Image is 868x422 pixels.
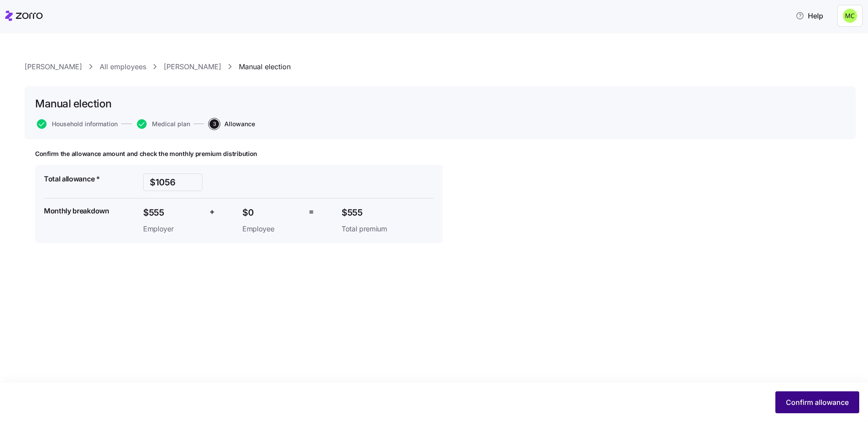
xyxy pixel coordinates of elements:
span: Confirm allowance [786,397,849,408]
a: 3Allowance [208,119,255,129]
a: All employees [100,61,146,72]
span: $555 [342,206,401,220]
span: Household information [52,121,118,127]
button: Confirm allowance [775,391,859,413]
h1: Confirm the allowance amount and check the monthly premium distribution [35,150,443,158]
a: Household information [35,119,118,129]
span: = [309,206,314,218]
button: Medical plan [137,119,190,129]
span: Monthly breakdown [44,206,109,216]
button: Household information [37,119,118,129]
button: Help [789,7,830,25]
span: Total allowance * [44,174,100,184]
span: Employer [143,223,202,234]
h1: Manual election [35,97,112,110]
span: Help [796,11,823,21]
span: Employee [242,223,302,234]
span: Allowance [224,121,255,127]
a: Medical plan [135,119,190,129]
span: Total premium [342,223,401,234]
a: [PERSON_NAME] [25,61,82,72]
a: [PERSON_NAME] [164,61,221,72]
img: fb6fbd1e9160ef83da3948286d18e3ea [843,9,857,23]
a: Manual election [239,61,291,72]
button: 3Allowance [209,119,255,129]
span: 3 [209,119,219,129]
span: $0 [242,206,302,220]
span: + [209,206,215,218]
span: $555 [143,206,202,220]
span: Medical plan [152,121,190,127]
